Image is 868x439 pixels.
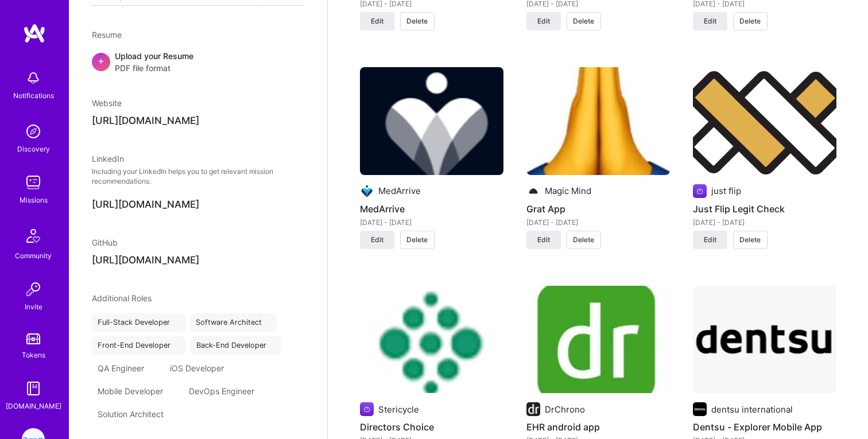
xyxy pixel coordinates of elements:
i: icon Close [229,366,234,371]
span: Delete [739,16,761,26]
img: discovery [22,120,45,143]
div: Notifications [13,90,54,102]
img: bell [22,67,45,90]
h4: Just Flip Legit Check [693,201,836,216]
img: Company logo [360,402,374,416]
img: logo [23,23,46,44]
button: Edit [360,12,394,30]
img: Just Flip Legit Check [693,67,836,175]
button: Delete [567,12,601,30]
div: [DATE] - [DATE] [693,216,836,228]
button: Edit [693,12,727,30]
span: Delete [739,235,761,245]
span: Edit [537,16,550,26]
img: Company logo [693,402,707,416]
div: Software Architect [190,313,277,332]
div: DrChrono [545,403,585,415]
span: Website [92,98,122,108]
span: GitHub [92,238,118,247]
span: Edit [371,235,383,245]
button: Delete [400,12,435,30]
h4: Grat App [526,201,670,216]
div: Front-End Developer [92,336,186,355]
div: Mobile Developer [92,382,179,401]
div: Magic Mind [545,185,591,197]
i: icon Close [259,389,264,394]
i: icon Close [272,344,276,348]
img: Company logo [693,184,707,198]
span: Delete [573,16,594,26]
i: icon Close [175,321,180,325]
img: Company logo [526,402,540,416]
div: Solution Architect [92,405,179,424]
span: PDF file format [115,62,193,74]
div: MedArrive [378,185,421,197]
button: Edit [526,231,561,249]
button: Edit [526,12,561,30]
div: QA Engineer [92,359,160,378]
div: just flip [711,185,741,197]
span: Edit [704,16,716,26]
div: Back-End Developer [191,336,282,355]
div: Full-Stack Developer [92,313,185,332]
img: Company logo [360,184,374,198]
span: Delete [406,235,428,245]
h4: Directors Choice [360,419,503,434]
i: icon Close [168,389,173,394]
i: icon Close [169,412,173,417]
span: Edit [371,16,383,26]
input: http://... [92,112,304,130]
button: Delete [400,231,435,249]
span: Resume [92,30,122,40]
div: [DATE] - [DATE] [526,216,670,228]
i: icon Close [267,321,272,325]
div: +Upload your ResumePDF file format [92,50,304,74]
h4: EHR android app [526,419,670,434]
div: Missions [20,194,48,206]
img: MedArrive [360,67,503,175]
button: Edit [693,231,727,249]
img: teamwork [22,171,45,194]
button: Delete [733,12,768,30]
h4: Dentsu - Explorer Mobile App [693,419,836,434]
img: Company logo [526,184,540,198]
img: Grat App [526,67,670,175]
button: Edit [360,231,394,249]
span: Edit [704,235,716,245]
h4: MedArrive [360,201,503,216]
i: icon Close [149,366,154,371]
div: DevOps Engineer [183,382,270,401]
img: Invite [22,278,45,301]
div: Stericycle [378,403,419,415]
img: Directors Choice [360,286,503,394]
div: Invite [25,301,42,313]
button: Delete [733,231,768,249]
img: EHR android app [526,286,670,394]
div: Community [15,250,52,262]
i: icon Close [176,344,180,348]
div: Discovery [17,143,50,155]
span: Delete [406,16,428,26]
div: iOS Developer [164,359,239,378]
img: Dentsu - Explorer Mobile App [693,286,836,394]
img: Community [20,222,47,250]
span: + [98,55,104,67]
div: Upload your Resume [115,50,193,74]
span: Edit [537,235,550,245]
img: tokens [26,333,40,344]
button: Delete [567,231,601,249]
div: Tokens [22,349,45,361]
p: Including your LinkedIn helps you to get relevant mission recommendations. [92,167,304,187]
span: Delete [573,235,594,245]
img: guide book [22,377,45,400]
div: dentsu international [711,403,793,415]
div: [DATE] - [DATE] [360,216,503,228]
span: LinkedIn [92,154,124,164]
span: Additional Roles [92,293,152,303]
div: [DOMAIN_NAME] [6,400,61,412]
